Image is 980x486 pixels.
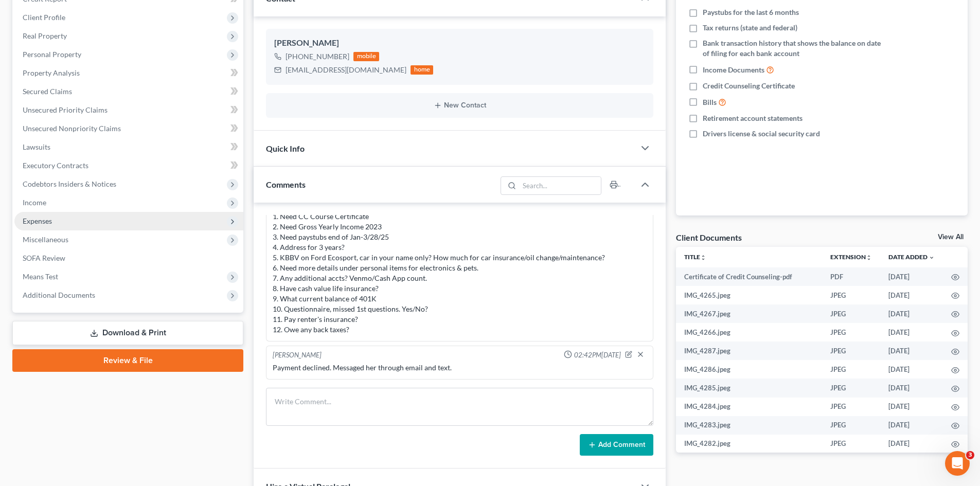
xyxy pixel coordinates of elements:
[676,360,822,379] td: IMG_4286.jpeg
[880,435,943,453] td: [DATE]
[274,37,645,49] div: [PERSON_NAME]
[286,65,406,75] div: [EMAIL_ADDRESS][DOMAIN_NAME]
[703,65,764,75] span: Income Documents
[676,286,822,304] td: IMG_4265.jpeg
[14,138,243,156] a: Lawsuits
[676,416,822,435] td: IMG_4283.jpeg
[23,179,116,188] span: Codebtors Insiders & Notices
[14,64,243,82] a: Property Analysis
[23,13,65,22] span: Client Profile
[703,113,803,123] span: Retirement account statements
[822,304,880,323] td: JPEG
[676,398,822,416] td: IMG_4284.jpeg
[703,97,717,107] span: Bills
[703,7,799,17] span: Paystubs for the last 6 months
[676,267,822,286] td: Certificate of Credit Counseling-pdf
[888,253,935,261] a: Date Added expand_more
[880,360,943,379] td: [DATE]
[12,349,243,372] a: Review & File
[23,217,52,225] span: Expenses
[676,232,742,243] div: Client Documents
[830,253,872,261] a: Extensionunfold_more
[880,398,943,416] td: [DATE]
[880,304,943,323] td: [DATE]
[574,350,621,360] span: 02:42PM[DATE]
[14,82,243,101] a: Secured Claims
[880,341,943,360] td: [DATE]
[520,177,601,194] input: Search...
[14,101,243,119] a: Unsecured Priority Claims
[822,416,880,435] td: JPEG
[966,451,974,459] span: 3
[822,435,880,453] td: JPEG
[700,255,706,261] i: unfold_more
[676,379,822,397] td: IMG_4285.jpeg
[929,255,935,261] i: expand_more
[273,191,647,335] div: STILL NEEDED as of [DATE] 1. Need CC Course Certificate 2. Need Gross Yearly Income 2023 3. Need ...
[23,291,95,299] span: Additional Documents
[23,31,67,40] span: Real Property
[703,38,886,59] span: Bank transaction history that shows the balance on date of filing for each bank account
[266,143,305,153] span: Quick Info
[353,52,379,61] div: mobile
[23,235,68,244] span: Miscellaneous
[822,379,880,397] td: JPEG
[822,398,880,416] td: JPEG
[580,434,653,456] button: Add Comment
[23,105,108,114] span: Unsecured Priority Claims
[822,267,880,286] td: PDF
[273,363,647,373] div: Payment declined. Messaged her through email and text.
[822,341,880,360] td: JPEG
[286,51,349,62] div: [PHONE_NUMBER]
[945,451,970,476] iframe: Intercom live chat
[703,23,797,33] span: Tax returns (state and federal)
[684,253,706,261] a: Titleunfold_more
[14,119,243,138] a: Unsecured Nonpriority Claims
[880,416,943,435] td: [DATE]
[703,129,820,139] span: Drivers license & social security card
[23,272,58,281] span: Means Test
[23,254,65,262] span: SOFA Review
[23,87,72,96] span: Secured Claims
[12,321,243,345] a: Download & Print
[880,379,943,397] td: [DATE]
[676,435,822,453] td: IMG_4282.jpeg
[938,233,964,241] a: View All
[676,323,822,341] td: IMG_4266.jpeg
[23,124,121,133] span: Unsecured Nonpriority Claims
[274,101,645,110] button: New Contact
[14,249,243,267] a: SOFA Review
[880,323,943,341] td: [DATE]
[676,341,822,360] td: IMG_4287.jpeg
[880,267,943,286] td: [DATE]
[411,65,433,75] div: home
[880,286,943,304] td: [DATE]
[266,179,306,189] span: Comments
[676,304,822,323] td: IMG_4267.jpeg
[23,50,81,59] span: Personal Property
[273,350,322,361] div: [PERSON_NAME]
[23,142,50,151] span: Lawsuits
[14,156,243,175] a: Executory Contracts
[23,198,46,207] span: Income
[23,161,88,170] span: Executory Contracts
[866,255,872,261] i: unfold_more
[703,81,795,91] span: Credit Counseling Certificate
[822,360,880,379] td: JPEG
[822,286,880,304] td: JPEG
[822,323,880,341] td: JPEG
[23,68,80,77] span: Property Analysis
